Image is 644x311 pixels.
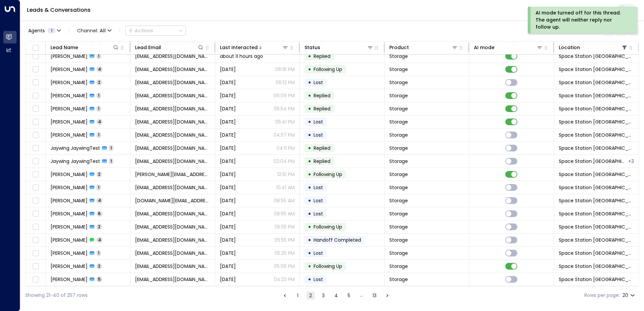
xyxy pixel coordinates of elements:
[314,118,323,125] span: Lost
[559,158,627,165] span: Space Station Brentford
[559,105,634,112] span: Space Station Doncaster
[51,210,88,217] span: Drew Westcott
[281,291,392,300] nav: pagination navigation
[31,223,40,231] span: Toggle select row
[31,144,40,152] span: Toggle select row
[74,26,114,35] span: Channel:
[275,250,295,256] p: 05:25 PM
[389,184,408,191] span: Storage
[220,263,236,270] span: Aug 18, 2025
[314,184,323,191] span: Lost
[31,92,40,100] span: Toggle select row
[51,263,88,270] span: Michelle Lawrence
[314,250,323,256] span: Lost
[274,263,295,270] p: 05:06 PM
[559,132,634,138] span: Space Station Doncaster
[308,247,311,259] div: •
[389,263,408,270] span: Storage
[628,158,634,165] div: Space Station Chiswick,Space Station Uxbridge,Space Station Doncaster
[96,211,102,216] span: 6
[308,116,311,128] div: •
[31,275,40,284] span: Toggle select row
[314,132,323,138] span: Lost
[559,53,634,60] span: Space Station Doncaster
[308,155,311,167] div: •
[314,197,323,204] span: Lost
[383,291,391,300] button: Go to next page
[389,53,408,60] span: Storage
[135,92,210,99] span: StephenCarter95@hotmail.co.uk
[314,145,330,151] span: Replied
[559,43,580,51] div: Location
[51,53,88,60] span: Geoffrey Montgomery
[273,158,295,165] p: 02:04 PM
[308,182,311,193] div: •
[275,223,295,230] p: 05:55 PM
[308,221,311,233] div: •
[135,158,210,165] span: jw@test.com
[25,26,63,35] button: Agents1
[31,105,40,113] span: Toggle select row
[96,224,102,230] span: 2
[308,129,311,141] div: •
[559,250,634,256] span: Space Station Doncaster
[389,197,408,204] span: Storage
[389,237,408,243] span: Storage
[389,43,458,51] div: Product
[304,43,373,51] div: Status
[31,78,40,87] span: Toggle select row
[220,197,236,204] span: Yesterday
[622,290,636,300] div: 20
[125,26,186,36] div: Button group with a nested menu
[135,43,204,51] div: Lead Email
[51,158,100,165] span: Jaywing JaywingTest
[275,237,295,243] p: 05:55 PM
[31,131,40,139] span: Toggle select row
[220,118,236,125] span: Yesterday
[135,210,210,217] span: awestcott@hotmaIl.co.uk
[31,249,40,257] span: Toggle select row
[559,118,634,125] span: Space Station Doncaster
[474,43,543,51] div: AI mode
[31,210,40,218] span: Toggle select row
[559,145,634,151] span: Space Station Doncaster
[314,263,342,270] span: Following Up
[135,66,210,73] span: Marley8512025@outlook.com
[389,66,408,73] span: Storage
[220,250,236,256] span: Aug 18, 2025
[51,66,88,73] span: Rebecca Grange
[220,237,236,243] span: Aug 18, 2025
[220,171,236,178] span: Yesterday
[220,223,236,230] span: Aug 18, 2025
[96,106,101,111] span: 1
[389,79,408,86] span: Storage
[389,92,408,99] span: Storage
[389,250,408,256] span: Storage
[319,291,327,300] button: Go to page 3
[51,223,88,230] span: Harley Hodder
[308,64,311,75] div: •
[559,66,634,73] span: Space Station Doncaster
[559,197,634,204] span: Space Station Doncaster
[389,105,408,112] span: Storage
[51,43,119,51] div: Lead Name
[474,43,494,51] div: AI mode
[559,210,634,217] span: Space Station Doncaster
[220,79,236,86] span: Yesterday
[96,198,103,203] span: 4
[308,103,311,114] div: •
[308,142,311,154] div: •
[74,26,114,35] button: Channel:All
[276,79,295,86] p: 06:12 PM
[135,223,210,230] span: hodderharley@gmail.com
[277,145,295,151] p: 04:11 PM
[314,237,361,243] span: Handoff Completed
[28,28,45,33] span: Agents
[96,79,102,85] span: 2
[389,223,408,230] span: Storage
[371,291,379,300] button: Go to page 13
[559,223,634,230] span: Space Station Doncaster
[51,250,88,256] span: Sheila Ross
[96,132,101,138] span: 1
[220,92,236,99] span: Yesterday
